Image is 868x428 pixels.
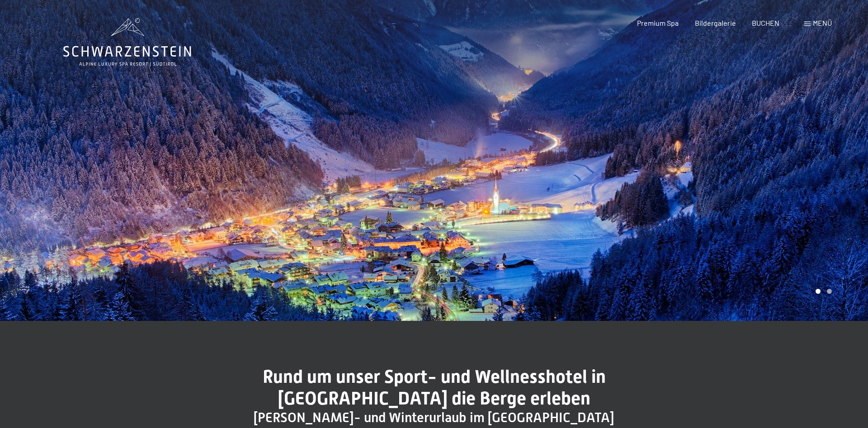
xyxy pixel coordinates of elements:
[816,289,821,294] div: Carousel Page 1 (Current Slide)
[827,289,832,294] div: Carousel Page 2
[695,19,736,27] a: Bildergalerie
[752,19,779,27] a: BUCHEN
[813,19,832,27] span: Menü
[254,409,614,425] span: [PERSON_NAME]- und Winterurlaub im [GEOGRAPHIC_DATA]
[263,366,606,409] span: Rund um unser Sport- und Wellnesshotel in [GEOGRAPHIC_DATA] die Berge erleben
[812,289,832,294] div: Carousel Pagination
[637,19,679,27] a: Premium Spa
